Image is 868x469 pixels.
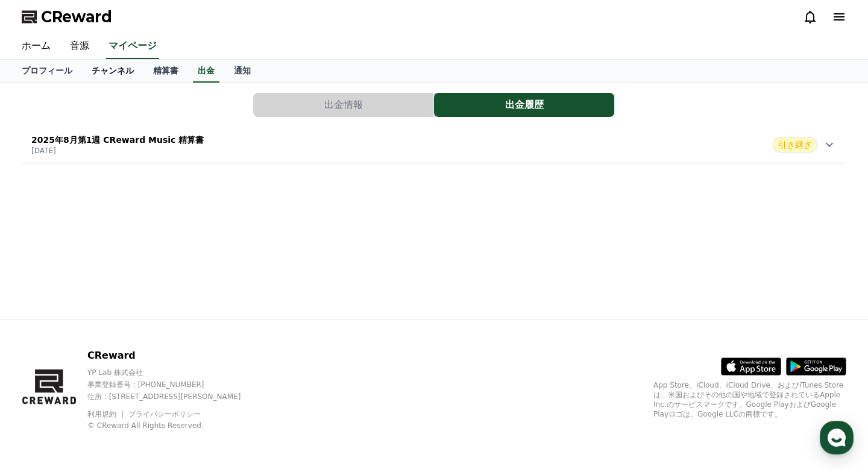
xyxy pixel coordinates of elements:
[193,60,219,83] a: 出金
[773,137,817,153] span: 引き継ぎ
[653,380,846,419] p: App Store、iCloud、iCloud Drive、およびiTunes Storeは、米国およびその他の国や地域で登録されているApple Inc.のサービスマークです。Google P...
[156,369,231,399] a: Settings
[87,380,262,389] p: 事業登録番号 : [PHONE_NUMBER]
[143,60,188,83] a: 精算書
[31,134,204,146] p: 2025年8月第1週 CReward Music 精算書
[87,421,262,430] p: © CReward All Rights Reserved.
[253,93,433,117] button: 出金情報
[224,60,260,83] a: 通知
[60,34,99,59] a: 音源
[31,146,204,156] p: [DATE]
[4,369,80,399] a: Home
[253,93,434,117] a: 出金情報
[82,60,143,83] a: チャンネル
[100,388,136,397] span: Messages
[434,93,614,117] button: 出金履歴
[87,368,262,377] p: YP Lab 株式会社
[31,387,52,397] span: Home
[87,348,262,363] p: CReward
[87,410,125,418] a: 利用規約
[22,7,112,27] a: CReward
[178,387,208,397] span: Settings
[106,34,159,59] a: マイページ
[41,7,112,27] span: CReward
[87,392,262,401] p: 住所 : [STREET_ADDRESS][PERSON_NAME]
[22,127,846,163] button: 2025年8月第1週 CReward Music 精算書 [DATE] 引き継ぎ
[128,410,201,418] a: プライバシーポリシー
[80,369,156,399] a: Messages
[12,60,82,83] a: プロフィール
[12,34,60,59] a: ホーム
